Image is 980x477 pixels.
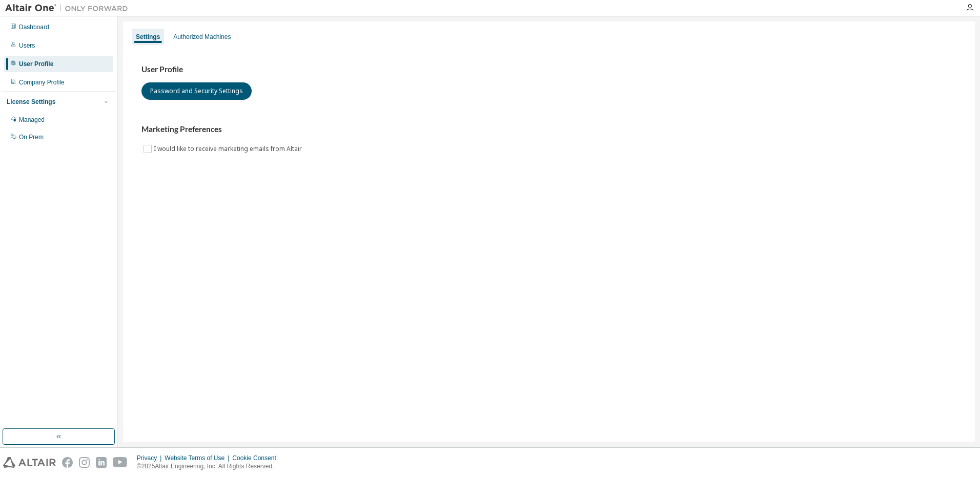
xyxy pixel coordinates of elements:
div: User Profile [19,60,53,68]
div: License Settings [7,98,55,106]
button: Password and Security Settings [141,82,252,100]
img: Altair One [5,3,133,13]
div: Website Terms of Use [165,454,232,462]
img: altair_logo.svg [3,457,56,468]
div: Users [19,41,35,50]
div: Company Profile [19,78,65,86]
div: Privacy [137,454,165,462]
img: youtube.svg [113,457,128,468]
p: © 2025 Altair Engineering, Inc. All Rights Reserved. [137,462,282,471]
div: Cookie Consent [232,454,282,462]
img: instagram.svg [79,457,90,468]
div: Settings [136,33,160,41]
img: linkedin.svg [96,457,107,468]
h3: Marketing Preferences [141,124,956,135]
div: Dashboard [19,23,49,31]
div: Authorized Machines [173,33,231,41]
div: Managed [19,116,45,124]
img: facebook.svg [62,457,73,468]
label: I would like to receive marketing emails from Altair [154,143,304,155]
div: On Prem [19,133,44,141]
h3: User Profile [141,64,956,75]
